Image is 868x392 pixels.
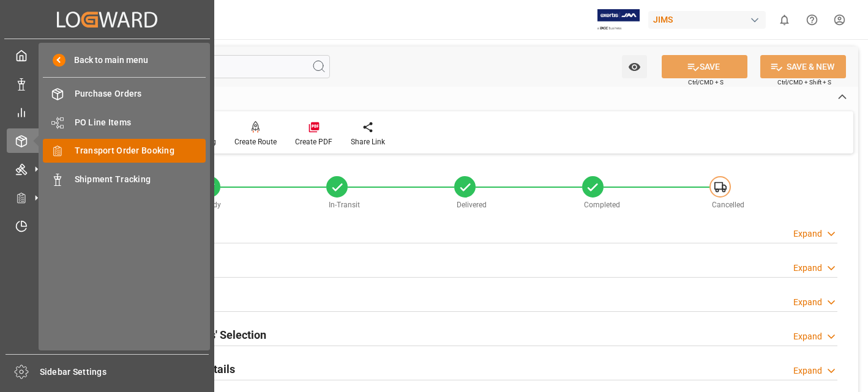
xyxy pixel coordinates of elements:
a: Timeslot Management V2 [7,214,208,238]
div: Expand [793,364,822,377]
span: Transport Order Booking [75,144,206,157]
a: PO Line Items [43,110,206,134]
button: open menu [622,55,647,78]
span: Delivered [457,201,487,209]
div: JIMS [648,11,766,29]
div: Expand [793,330,822,343]
button: SAVE [662,55,747,78]
span: Ctrl/CMD + S [688,78,724,87]
span: Shipment Tracking [75,173,206,186]
span: Sidebar Settings [40,366,209,379]
span: In-Transit [329,201,360,209]
div: Expand [793,296,822,309]
div: Create PDF [295,136,332,147]
span: Completed [584,201,620,209]
span: Cancelled [712,201,744,209]
a: Data Management [7,72,208,95]
div: Expand [793,227,822,240]
a: Shipment Tracking [43,167,206,191]
span: Ctrl/CMD + Shift + S [777,78,831,87]
img: Exertis%20JAM%20-%20Email%20Logo.jpg_1722504956.jpg [597,9,640,31]
div: Expand [793,262,822,275]
a: My Reports [7,100,208,124]
a: Transport Order Booking [43,139,206,163]
span: PO Line Items [75,116,206,129]
button: show 0 new notifications [771,6,798,34]
button: SAVE & NEW [760,55,846,78]
a: My Cockpit [7,43,208,67]
button: JIMS [648,8,771,31]
div: Create Route [234,136,277,147]
span: Back to main menu [65,54,148,67]
div: Share Link [351,136,385,147]
span: Purchase Orders [75,87,206,100]
a: Purchase Orders [43,82,206,106]
button: Help Center [798,6,826,34]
